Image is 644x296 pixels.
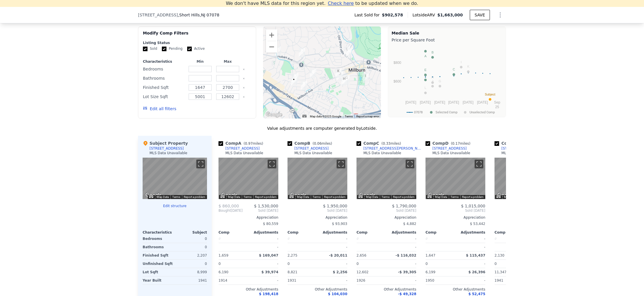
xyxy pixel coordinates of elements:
[255,195,277,198] a: Report a problem
[243,68,245,70] button: Clear
[494,235,523,243] div: 0
[143,47,147,51] input: Sold
[485,93,495,96] text: Subject
[143,65,185,73] div: Bedrooms
[310,68,316,78] div: 38 Campbell Rd
[392,44,502,116] svg: A chart.
[317,230,347,235] div: Adjustments
[432,151,470,155] div: MLS Data Unavailable
[143,260,174,268] div: Unfinished Sqft
[501,146,536,151] div: [STREET_ADDRESS]
[264,111,283,119] a: Open this area in Google Maps (opens a new window)
[379,142,403,146] span: ( miles)
[287,215,347,220] div: Appreciation
[466,253,485,257] span: $ 115,437
[187,59,213,64] div: Min
[287,253,297,257] span: 2,275
[290,195,294,198] button: Keyboard shortcuts
[425,230,455,235] div: Comp
[436,110,457,114] text: Selected Comp
[287,276,316,284] div: 1931
[356,270,369,274] span: 12,602
[356,115,379,118] a: Report a map error
[494,230,524,235] div: Comp
[138,12,178,18] span: [STREET_ADDRESS]
[388,260,416,268] div: -
[218,287,278,292] div: Other Adjustments
[218,235,247,243] div: 0
[414,110,423,114] text: 07078
[268,160,276,168] button: Toggle fullscreen view
[329,253,347,257] span: -$ 20,011
[461,60,462,64] text: I
[439,79,441,83] text: G
[356,287,416,292] div: Other Adjustments
[453,68,455,71] text: C
[143,235,174,243] div: Bedrooms
[287,146,329,151] a: [STREET_ADDRESS]
[243,96,245,98] button: Clear
[243,77,245,80] button: Clear
[143,140,188,146] div: Subject Property
[228,195,240,199] button: Map Data
[310,142,334,146] span: ( miles)
[143,230,175,235] div: Characteristics
[425,158,485,199] div: Street View
[287,230,317,235] div: Comp
[382,12,403,18] span: $902,578
[396,253,416,257] span: -$ 116,032
[149,195,153,198] button: Keyboard shortcuts
[363,73,369,83] div: 62 Whittingham Ter
[392,204,416,208] span: $ 1,790,000
[398,292,416,296] span: -$ 49,328
[266,29,277,41] button: Zoom in
[187,47,192,51] input: Active
[382,195,390,198] a: Terms (opens in new tab)
[356,262,359,266] span: 0
[356,276,385,284] div: 1926
[225,146,260,151] div: [STREET_ADDRESS]
[287,140,334,146] div: Comp B
[244,195,252,198] a: Terms (opens in new tab)
[457,235,485,243] div: -
[241,142,265,146] span: ( miles)
[383,142,390,146] span: 0.33
[356,253,366,257] span: 2,656
[299,48,305,58] div: 11 Wyndham Rd
[477,100,488,104] text: [DATE]
[356,208,416,213] span: Sold [DATE]
[494,100,501,104] text: Sep
[363,146,423,151] div: [STREET_ADDRESS][PERSON_NAME]
[403,222,416,226] span: $ 4,882
[302,115,306,117] button: Keyboard shortcuts
[356,215,416,220] div: Appreciation
[220,192,239,199] a: Open this area in Google Maps (opens a new window)
[314,142,322,146] span: 0.06
[356,158,416,199] div: Map
[250,243,278,251] div: -
[319,235,347,243] div: -
[501,151,539,155] div: MLS Data Unavailable
[461,204,485,208] span: $ 1,015,000
[218,215,278,220] div: Appreciation
[261,270,278,274] span: $ 39,974
[157,195,169,199] button: Map Data
[434,100,445,104] text: [DATE]
[420,100,431,104] text: [DATE]
[494,208,554,213] span: Sold [DATE]
[297,195,309,199] button: Map Data
[424,73,427,77] text: D
[218,208,231,213] span: Bought
[457,260,485,268] div: -
[425,253,435,257] span: 1,647
[294,151,332,155] div: MLS Data Unavailable
[143,30,251,41] div: Modify Comp Filters
[243,208,278,213] span: Sold [DATE]
[143,158,207,199] div: Map
[497,195,501,198] button: Keyboard shortcuts
[218,262,221,266] span: 0
[143,251,174,259] div: Finished Sqft
[337,71,343,81] div: 23 Blaine St
[363,151,401,155] div: MLS Data Unavailable
[138,125,506,131] div: Value adjustments are computer generated by Lotside .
